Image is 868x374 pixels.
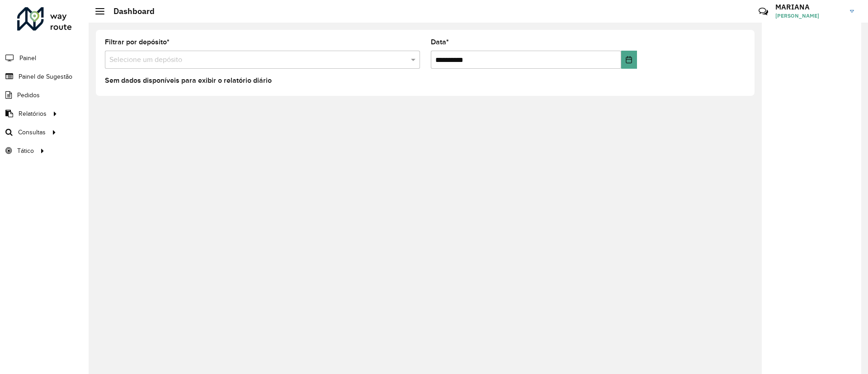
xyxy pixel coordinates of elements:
[621,51,637,69] button: Choose Date
[17,90,40,100] span: Pedidos
[775,12,843,20] span: [PERSON_NAME]
[431,37,449,47] label: Data
[19,109,47,118] span: Relatórios
[105,75,272,86] label: Sem dados disponíveis para exibir o relatório diário
[775,3,843,11] h3: MARIANA
[19,53,36,63] span: Painel
[754,2,773,21] a: Contato Rápido
[17,146,34,156] span: Tático
[18,128,46,137] span: Consultas
[19,72,72,81] span: Painel de Sugestão
[105,37,170,47] label: Filtrar por depósito
[104,6,155,16] h2: Dashboard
